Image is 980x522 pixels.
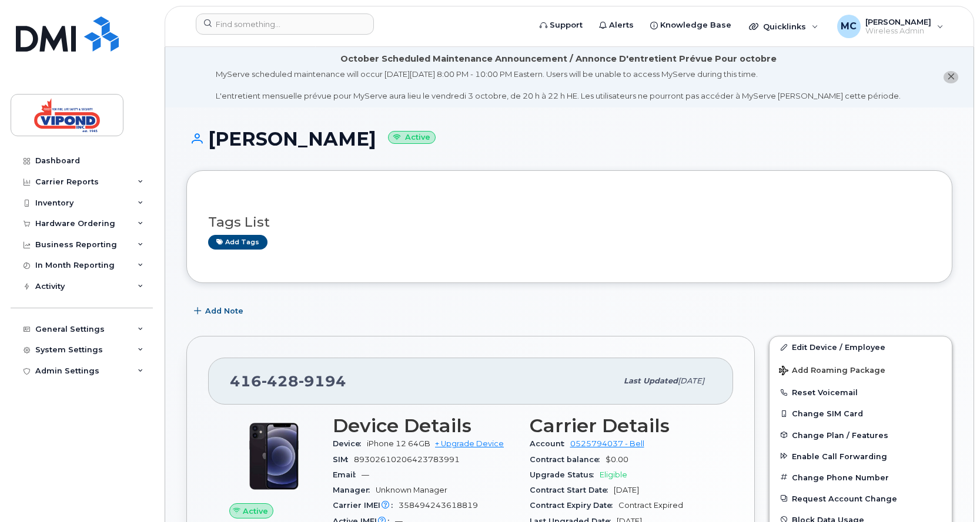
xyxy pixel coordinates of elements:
button: close notification [944,71,958,83]
span: Change Plan / Features [792,430,888,439]
span: Account [530,439,570,448]
span: Upgrade Status [530,470,600,479]
h1: [PERSON_NAME] [186,129,952,149]
span: — [362,470,369,479]
h3: Device Details [333,415,516,436]
button: Change SIM Card [770,403,952,424]
button: Request Account Change [770,488,952,509]
div: MyServe scheduled maintenance will occur [DATE][DATE] 8:00 PM - 10:00 PM Eastern. Users will be u... [216,69,901,102]
span: 9194 [299,372,346,390]
span: Active [243,506,268,517]
span: Contract Expired [618,501,683,510]
button: Reset Voicemail [770,382,952,403]
button: Enable Call Forwarding [770,446,952,467]
small: Active [388,131,436,144]
a: 0525794037 - Bell [570,439,644,448]
button: Add Note [186,301,253,322]
span: Carrier IMEI [333,501,399,510]
span: Enable Call Forwarding [792,452,887,460]
span: 416 [230,372,346,390]
span: Manager [333,486,376,494]
span: Unknown Manager [376,486,447,494]
span: Add Note [205,305,243,316]
span: Last updated [624,376,678,385]
span: Email [333,470,362,479]
button: Add Roaming Package [770,358,952,382]
span: SIM [333,455,354,464]
span: Eligible [600,470,627,479]
span: [DATE] [678,376,704,385]
span: Contract balance [530,455,606,464]
a: Add tags [208,235,267,250]
a: Edit Device / Employee [770,336,952,358]
h3: Tags List [208,215,931,230]
span: 428 [262,372,299,390]
span: Contract Start Date [530,486,614,494]
span: Add Roaming Package [779,366,885,377]
span: iPhone 12 64GB [367,439,430,448]
span: $0.00 [606,455,628,464]
button: Change Phone Number [770,467,952,488]
span: Device [333,439,367,448]
button: Change Plan / Features [770,425,952,446]
h3: Carrier Details [530,415,713,436]
span: 89302610206423783991 [354,455,460,464]
a: + Upgrade Device [435,439,504,448]
div: October Scheduled Maintenance Announcement / Annonce D'entretient Prévue Pour octobre [340,53,777,65]
span: Contract Expiry Date [530,501,618,510]
span: 358494243618819 [399,501,478,510]
img: iPhone_12.jpg [239,421,309,491]
span: [DATE] [614,486,639,494]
